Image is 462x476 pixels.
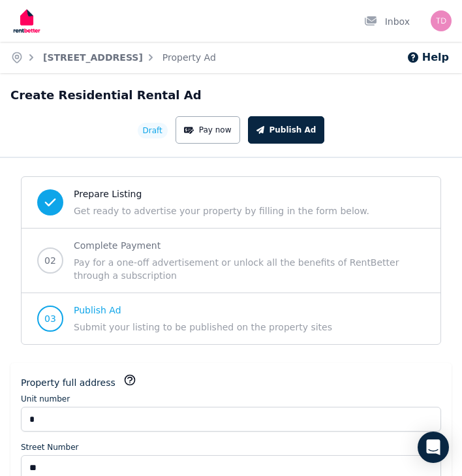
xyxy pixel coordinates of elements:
[162,52,216,63] a: Property Ad
[74,187,369,200] span: Prepare Listing
[74,321,332,334] span: Submit your listing to be published on the property sites
[74,204,369,217] span: Get ready to advertise your property by filling in the form below.
[43,52,143,63] a: [STREET_ADDRESS]
[21,442,78,452] label: Street Number
[10,5,43,37] img: RentBetter
[431,10,452,31] img: Tia Damrow
[176,116,240,144] button: Pay now
[74,304,332,317] span: Publish Ad
[364,15,410,28] div: Inbox
[21,394,70,404] label: Unit number
[44,312,56,325] span: 03
[21,376,115,389] label: Property full address
[407,50,449,65] button: Help
[10,86,202,104] h1: Create Residential Rental Ad
[74,239,425,252] span: Complete Payment
[418,432,449,463] div: Open Intercom Messenger
[74,256,425,282] span: Pay for a one-off advertisement or unlock all the benefits of RentBetter through a subscription
[44,254,56,267] span: 02
[248,116,325,144] button: Publish Ad
[21,176,441,345] nav: Progress
[143,125,162,136] span: Draft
